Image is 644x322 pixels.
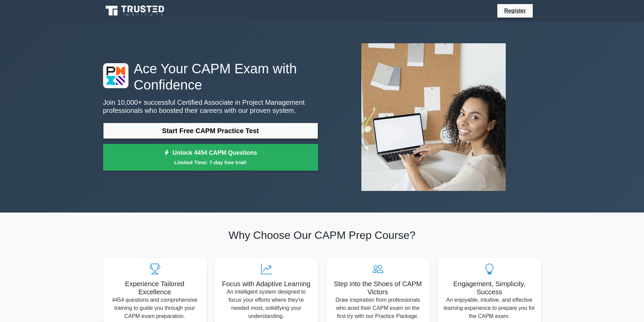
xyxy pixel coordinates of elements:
[109,296,201,320] p: 4454 questions and comprehensive training to guide you through your CAPM exam preparation.
[332,280,424,296] h5: Step into the Shoes of CAPM Victors
[220,288,313,320] p: An intelligent system designed to focus your efforts where they're needed most, solidifying your ...
[112,158,310,166] small: Limited Time: 7-day free trial!
[443,280,536,296] h5: Engagement, Simplicity, Success
[103,123,318,139] a: Start Free CAPM Practice Test
[103,98,318,115] p: Join 10,000+ successful Certified Associate in Project Management professionals who boosted their...
[500,6,530,15] a: Register
[103,144,318,171] a: Unlock 4454 CAPM QuestionsLimited Time: 7-day free trial!
[109,280,201,296] h5: Experience Tailored Excellence
[103,60,318,93] h1: Ace Your CAPM Exam with Confidence
[443,296,536,320] p: An enjoyable, intuitive, and effective learning experience to prepare you for the CAPM exam.
[332,296,424,320] p: Draw inspiration from professionals who aced their CAPM exam on the first try with our Practice P...
[103,229,541,242] h2: Why Choose Our CAPM Prep Course?
[220,280,313,288] h5: Focus with Adaptive Learning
